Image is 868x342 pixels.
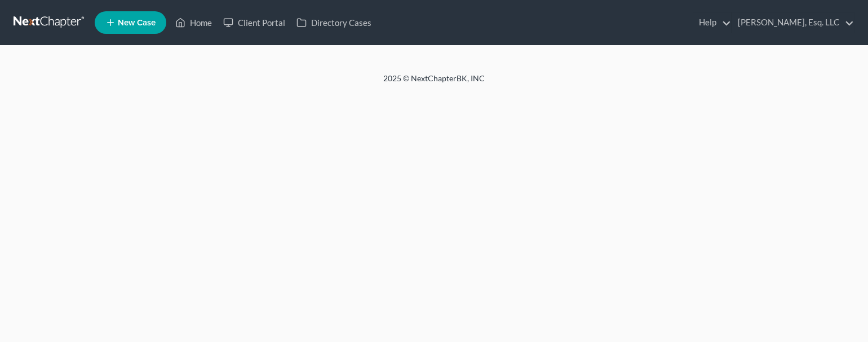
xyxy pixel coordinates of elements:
[732,12,854,33] a: [PERSON_NAME], Esq. LLC
[170,12,218,33] a: Home
[291,12,377,33] a: Directory Cases
[113,73,755,93] div: 2025 © NextChapterBK, INC
[95,11,166,34] new-legal-case-button: New Case
[218,12,291,33] a: Client Portal
[693,12,731,33] a: Help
